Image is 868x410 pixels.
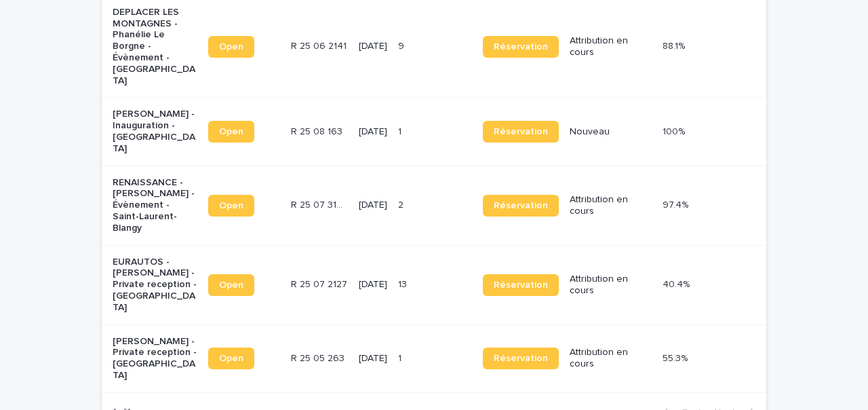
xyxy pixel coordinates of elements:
p: 88.1% [663,38,688,52]
p: Attribution en cours [570,274,652,297]
p: [PERSON_NAME] - Inauguration - [GEOGRAPHIC_DATA] [113,109,197,154]
p: DEPLACER LES MONTAGNES - Phanélie Le Borgne - Évènement - [GEOGRAPHIC_DATA] [113,7,197,87]
span: Réservation [494,354,548,363]
span: Open [219,280,243,290]
p: 13 [398,276,410,291]
p: EURAUTOS - [PERSON_NAME] - Private reception - [GEOGRAPHIC_DATA] [113,257,197,314]
a: Réservation [483,121,559,143]
span: Réservation [494,127,548,136]
span: Open [219,201,243,210]
tr: EURAUTOS - [PERSON_NAME] - Private reception - [GEOGRAPHIC_DATA]OpenR 25 07 2127R 25 07 2127 [DAT... [102,245,766,324]
span: Open [219,42,243,52]
p: 100% [663,124,688,138]
tr: [PERSON_NAME] - Private reception - [GEOGRAPHIC_DATA]OpenR 25 05 263R 25 05 263 [DATE]11 Réservat... [102,324,766,392]
p: Attribution en cours [570,35,652,58]
p: Nouveau [570,126,652,138]
p: R 25 08 163 [291,124,345,138]
p: 40.4% [663,276,692,291]
a: Open [208,36,254,58]
p: [PERSON_NAME] - Private reception - [GEOGRAPHIC_DATA] [113,336,197,381]
p: R 25 07 3179 [291,197,351,211]
p: R 25 06 2141 [291,38,349,52]
a: Open [208,121,254,143]
p: [DATE] [359,41,387,52]
p: 55.3% [663,350,690,365]
a: Réservation [483,274,559,296]
p: 9 [398,38,407,52]
p: RENAISSANCE - [PERSON_NAME] - Évènement - Saint-Laurent-Blangy [113,177,197,234]
p: [DATE] [359,200,387,211]
span: Open [219,127,243,136]
a: Open [208,195,254,217]
tr: [PERSON_NAME] - Inauguration - [GEOGRAPHIC_DATA]OpenR 25 08 163R 25 08 163 [DATE]11 RéservationNo... [102,98,766,166]
p: [DATE] [359,279,387,291]
a: Réservation [483,195,559,217]
p: R 25 07 2127 [291,276,350,291]
p: Attribution en cours [570,347,652,370]
p: R 25 05 263 [291,350,347,365]
p: 1 [398,124,404,138]
p: 2 [398,197,406,211]
span: Réservation [494,280,548,290]
p: Attribution en cours [570,194,652,217]
span: Réservation [494,201,548,210]
a: Open [208,274,254,296]
span: Open [219,354,243,363]
a: Réservation [483,348,559,369]
p: 1 [398,350,404,365]
p: [DATE] [359,126,387,138]
span: Réservation [494,42,548,52]
a: Réservation [483,36,559,58]
p: [DATE] [359,353,387,365]
a: Open [208,348,254,369]
tr: RENAISSANCE - [PERSON_NAME] - Évènement - Saint-Laurent-BlangyOpenR 25 07 3179R 25 07 3179 [DATE]... [102,166,766,245]
p: 97.4% [663,197,691,211]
